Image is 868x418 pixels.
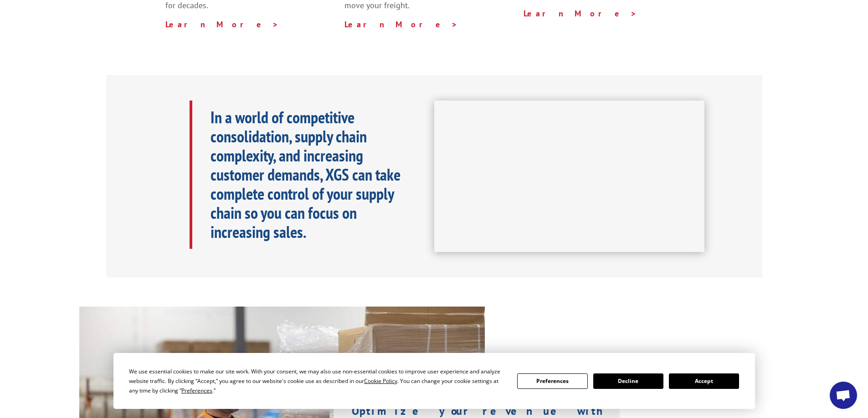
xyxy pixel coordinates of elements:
[669,373,739,389] button: Accept
[181,387,212,394] span: Preferences
[129,367,506,395] div: We use essential cookies to make our site work. With your consent, we may also use non-essential ...
[113,353,755,409] div: Cookie Consent Prompt
[434,101,704,252] iframe: XGS Logistics Solutions
[344,19,458,30] a: Learn More >
[524,8,637,19] a: Learn More >
[364,377,397,385] span: Cookie Policy
[593,373,663,389] button: Decline
[830,382,857,409] div: Open chat
[165,19,279,30] a: Learn More >
[211,106,401,242] b: In a world of competitive consolidation, supply chain complexity, and increasing customer demands...
[517,373,587,389] button: Preferences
